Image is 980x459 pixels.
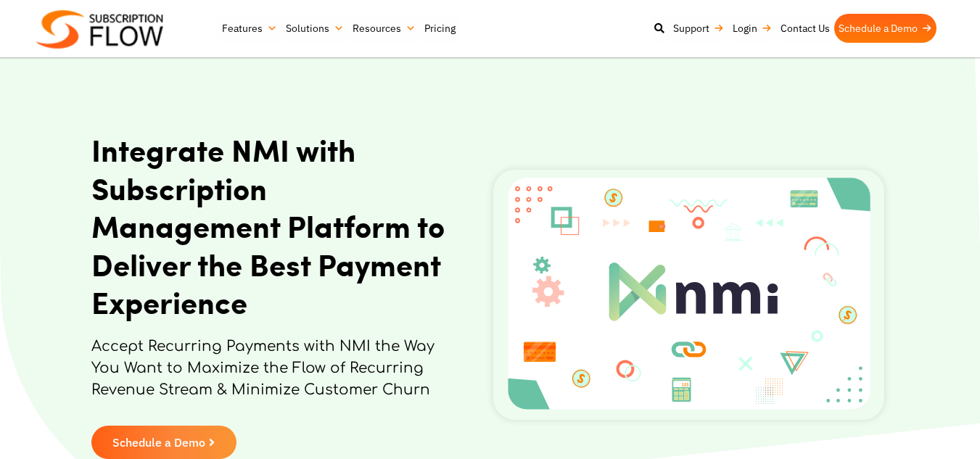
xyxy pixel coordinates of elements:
[348,14,420,43] a: Resources
[218,14,281,43] a: Features
[669,14,728,43] a: Support
[112,437,205,448] span: Schedule a Demo
[420,14,460,43] a: Pricing
[91,426,236,459] a: Schedule a Demo
[91,336,453,415] p: Accept Recurring Payments with NMI the Way You Want to Maximize the Flow of Recurring Revenue Str...
[91,131,453,321] h1: Integrate NMI with Subscription Management Platform to Deliver the Best Payment Experience
[834,14,936,43] a: Schedule a Demo
[36,10,163,49] img: Subscriptionflow
[728,14,776,43] a: Login
[281,14,348,43] a: Solutions
[776,14,834,43] a: Contact Us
